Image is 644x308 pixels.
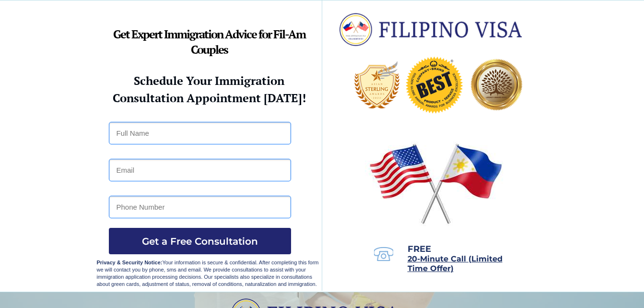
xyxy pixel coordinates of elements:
[408,254,503,273] span: 20-Minute Call (Limited Time Offer)
[113,26,305,57] strong: Get Expert Immigration Advice for Fil-Am Couples
[109,122,291,144] input: Full Name
[134,73,284,88] strong: Schedule Your Immigration
[408,255,503,272] a: 20-Minute Call (Limited Time Offer)
[109,236,291,247] span: Get a Free Consultation
[109,228,291,254] button: Get a Free Consultation
[109,196,291,218] input: Phone Number
[113,90,306,106] strong: Consultation Appointment [DATE]!
[408,244,431,254] span: FREE
[109,159,291,181] input: Email
[97,260,163,265] strong: Privacy & Security Notice:
[97,260,319,287] span: Your information is secure & confidential. After completing this form we will contact you by phon...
